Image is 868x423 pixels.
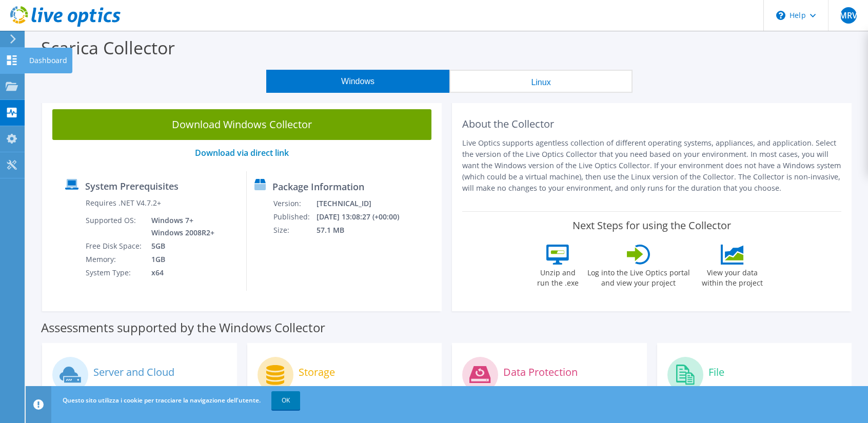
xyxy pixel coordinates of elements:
label: Log into the Live Optics portal and view your project [587,265,691,288]
td: Free Disk Space: [85,239,144,253]
label: Storage [299,367,335,377]
td: Size: [273,224,316,237]
button: Windows [266,70,449,93]
label: Package Information [272,182,364,192]
span: MRV [840,7,857,24]
label: Data Protection [503,367,578,377]
button: Linux [449,70,633,93]
td: System Type: [85,266,144,279]
td: Memory: [85,253,144,266]
span: Questo sito utilizza i cookie per tracciare la navigazione dell'utente. [63,396,261,405]
label: Assessments supported by the Windows Collector [41,323,325,333]
label: Next Steps for using the Collector [573,219,731,232]
td: Version: [273,197,316,210]
td: [DATE] 13:08:27 (+00:00) [316,210,412,224]
td: 5GB [144,239,216,253]
label: Scarica Collector [41,36,175,59]
label: File [708,367,724,377]
td: Windows 7+ Windows 2008R2+ [144,214,216,239]
td: Published: [273,210,316,224]
a: Download Windows Collector [52,109,431,140]
svg: \n [776,11,785,20]
div: Dashboard [24,48,72,73]
h2: About the Collector [462,118,841,130]
a: Download via direct link [195,147,289,158]
label: Requires .NET V4.7.2+ [86,198,161,208]
label: Server and Cloud [93,367,174,377]
td: 57.1 MB [316,224,412,237]
td: 1GB [144,253,216,266]
label: Unzip and run the .exe [535,265,582,288]
label: View your data within the project [696,265,770,288]
td: Supported OS: [85,214,144,239]
p: Live Optics supports agentless collection of different operating systems, appliances, and applica... [462,137,841,194]
a: OK [271,391,300,410]
td: [TECHNICAL_ID] [316,197,412,210]
label: System Prerequisites [85,181,179,191]
td: x64 [144,266,216,279]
